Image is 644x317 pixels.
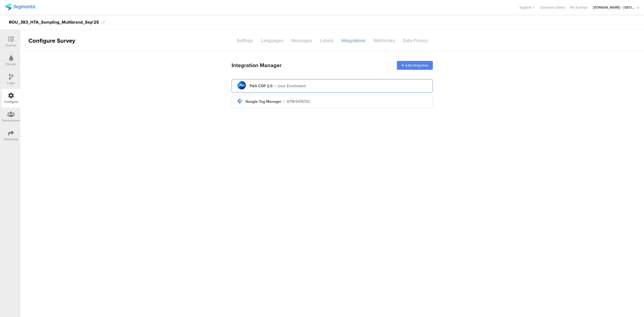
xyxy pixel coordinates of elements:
[316,36,338,45] div: Labels
[399,36,432,45] div: Data Privacy
[246,99,281,104] div: Google Tag Manager
[338,36,369,45] div: Integrations
[20,36,82,45] div: Configure Survey
[4,99,18,104] div: Configure
[369,36,399,45] div: Webhooks
[287,99,310,104] div: GTM-547672C
[233,36,257,45] div: Settings
[287,36,316,45] div: Messages
[593,5,636,10] div: [DOMAIN_NAME] - [GEOGRAPHIC_DATA]
[257,36,287,45] div: Languages
[2,118,20,123] div: Permissions
[519,5,531,10] span: Support
[6,43,16,48] div: Outline
[250,83,273,89] div: P&G CDP 2.0
[284,99,284,104] div: |
[278,83,306,89] div: User Enrichment
[5,3,35,10] img: segmanta logo
[232,61,281,69] div: Integration Manager
[397,61,433,70] div: Add integration
[4,137,18,142] div: Distribute
[6,62,16,67] div: Design
[7,81,15,85] div: Logic
[275,83,276,89] div: |
[9,18,99,27] div: ROU_383_HTA_Sampling_Multibrand_Sep'25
